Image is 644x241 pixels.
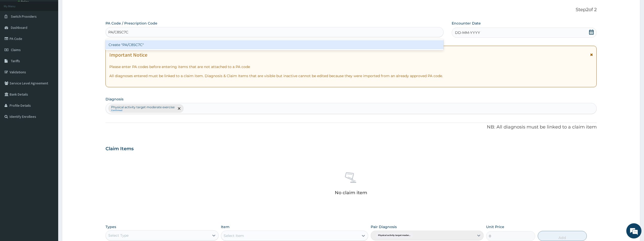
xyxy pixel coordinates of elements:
p: All diagnoses entered must be linked to a claim item. Diagnosis & Claim Items that are visible bu... [109,73,593,78]
span: DD-MM-YYYY [455,30,480,35]
button: Add [538,231,587,241]
span: Switch Providers [11,14,37,19]
span: Dashboard [11,25,27,30]
label: Diagnosis [106,97,123,102]
label: Types [106,225,116,229]
label: Encounter Date [452,21,481,26]
p: NB: All diagnosis must be linked to a claim item [106,124,597,130]
span: We're online! [29,64,70,115]
textarea: Type your message and hit 'Enter' [3,138,96,156]
p: Please enter PA codes before entering items that are not attached to a PA code [109,64,593,69]
div: Chat with us now [26,28,85,35]
p: Step 2 of 2 [106,7,597,13]
div: Select Type [108,233,129,238]
span: Tariffs [11,59,20,63]
span: Claims [11,48,21,52]
div: Create "PA/C85C7C" [106,40,444,49]
div: Minimize live chat window [83,3,95,15]
h3: Claim Items [106,146,134,152]
h1: Important Notice [109,52,147,58]
img: d_794563401_company_1708531726252_794563401 [9,25,20,38]
label: Pair Diagnosis [371,224,397,229]
label: Item [221,224,230,229]
label: Unit Price [486,224,504,229]
label: PA Code / Prescription Code [106,21,157,26]
p: No claim item [335,190,367,195]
